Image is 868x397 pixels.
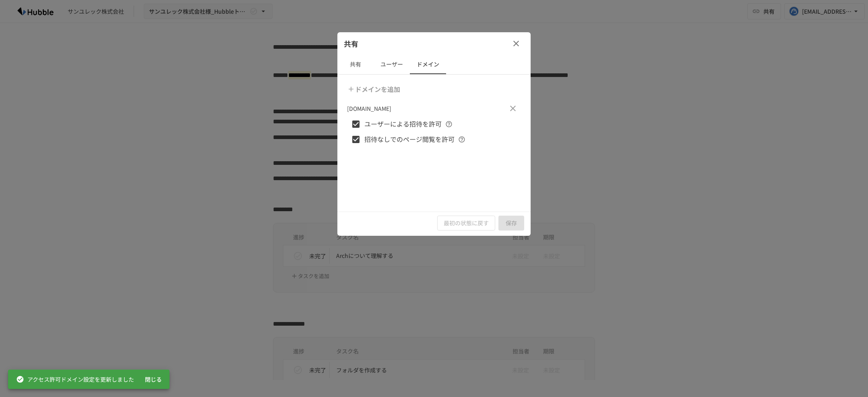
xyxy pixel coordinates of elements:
p: [DOMAIN_NAME] [347,104,391,113]
button: 閉じる [141,372,166,387]
div: アクセス許可ドメイン設定を更新しました [16,372,134,387]
button: ドメイン [410,55,446,74]
button: ユーザー [374,55,410,74]
div: 共有 [337,32,531,55]
span: ユーザーによる招待を許可 [364,119,442,129]
button: 共有 [337,55,374,74]
span: 招待なしでのページ閲覧を許可 [364,134,455,145]
button: ドメインを追加 [345,81,403,97]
